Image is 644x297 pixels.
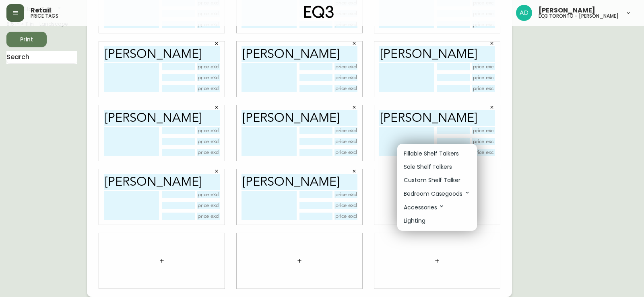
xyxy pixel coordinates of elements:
[404,163,452,171] p: Sale Shelf Talkers
[404,203,445,212] p: Accessories
[404,217,425,225] p: Lighting
[404,150,459,158] p: Fillable Shelf Talkers
[404,189,471,198] p: Bedroom Casegoods
[404,176,460,184] p: Custom Shelf Talker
